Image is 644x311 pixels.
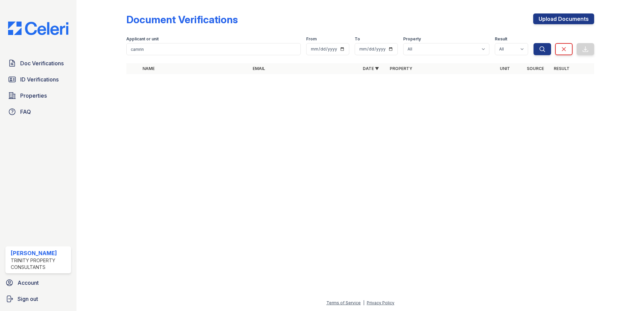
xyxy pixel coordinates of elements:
span: Account [18,279,39,287]
label: To [355,36,360,42]
span: ID Verifications [20,75,59,83]
a: Unit [500,66,510,71]
a: Property [390,66,412,71]
label: Result [495,36,507,42]
a: Name [142,66,155,71]
div: Document Verifications [126,13,238,26]
a: Account [3,276,74,289]
a: Source [527,66,544,71]
span: Doc Verifications [20,59,64,67]
a: Date ▼ [363,66,379,71]
span: FAQ [20,108,31,116]
img: CE_Logo_Blue-a8612792a0a2168367f1c8372b55b34899dd931a85d93a1a3d3e32e68fde9ad4.png [3,22,74,35]
span: Sign out [18,295,38,303]
label: Applicant or unit [126,36,159,42]
a: Terms of Service [326,300,361,305]
a: Doc Verifications [5,57,71,70]
a: Email [253,66,265,71]
a: Sign out [3,292,74,306]
a: Upload Documents [533,13,594,24]
a: FAQ [5,105,71,118]
input: Search by name, email, or unit number [126,43,301,55]
div: | [363,300,364,305]
span: Properties [20,92,47,100]
a: ID Verifications [5,73,71,86]
div: Trinity Property Consultants [11,257,68,271]
a: Properties [5,89,71,102]
a: Privacy Policy [367,300,394,305]
label: From [306,36,317,42]
label: Property [403,36,421,42]
a: Result [554,66,570,71]
div: [PERSON_NAME] [11,249,68,257]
